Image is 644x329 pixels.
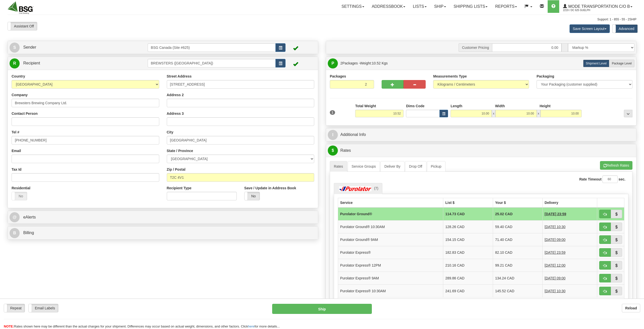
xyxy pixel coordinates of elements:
[600,161,632,170] button: Refresh Rates
[542,198,597,207] th: Delivery
[245,192,260,200] label: No
[433,74,467,79] label: Measurements Type
[338,233,443,246] td: Purolator Ground® 9AM
[493,233,543,246] td: 71.40 CAD
[4,324,14,328] span: NOTE:
[328,130,634,140] a: IAdditional Info
[570,24,610,33] button: Save Screen Layout
[405,161,426,172] a: Drop Off
[368,0,409,13] a: Addressbook
[4,304,25,312] label: Repeat
[12,92,28,97] label: Company
[537,110,540,117] span: x
[8,22,37,30] label: Assistant Off
[23,61,40,65] span: Recipient
[8,17,636,22] div: Support: 1 - 855 - 55 - 2SHIP
[10,58,20,68] span: R
[167,130,173,135] label: City
[632,139,643,190] iframe: chat widget
[248,324,255,328] a: here
[624,110,632,117] div: ...
[430,0,450,13] a: Ship
[495,103,505,108] label: Width
[12,186,30,191] label: Residential
[167,148,193,153] label: State / Province
[12,130,19,135] label: Tel #
[338,246,443,259] td: Purolator Express®
[450,0,491,13] a: Shipping lists
[330,74,346,79] label: Packages
[148,43,276,52] input: Sender Id
[380,161,405,172] a: Deliver By
[586,62,607,65] span: Shipment Level
[493,246,543,259] td: 82.10 CAD
[10,43,20,53] span: S
[148,59,276,67] input: Recipient Id
[12,111,37,116] label: Contact Person
[545,250,566,255] span: 1 Day
[492,110,495,117] span: x
[443,198,493,207] th: List $
[409,0,430,13] a: Lists
[374,186,378,190] span: (7)
[338,0,368,13] a: Settings
[545,237,566,242] span: 4 Days
[338,186,373,191] img: Purolator
[451,103,462,108] label: Length
[272,304,372,314] button: Ship
[567,4,630,9] span: Mode Transportation c/o B
[29,304,58,312] label: Email Labels
[340,58,388,68] span: Packages -
[491,0,521,13] a: Reports
[443,233,493,246] td: 154.15 CAD
[406,103,424,108] label: Dims Code
[167,186,192,191] label: Recipient Type
[23,215,36,219] span: eAlerts
[372,61,381,65] span: 10.52
[12,74,25,79] label: Country
[493,259,543,272] td: 99.21 CAD
[612,62,632,65] span: Package Level
[328,130,338,140] span: I
[537,74,554,79] label: Packaging
[545,288,566,294] span: 1 Day
[563,8,601,13] span: 2219 / DC 625 Guelph
[382,61,388,65] span: Kgs
[10,228,20,238] span: B
[545,224,566,229] span: 4 Days
[622,304,640,312] button: Reload
[443,284,493,297] td: 241.69 CAD
[330,161,347,172] a: Rates
[338,220,443,233] td: Purolator Ground® 10:30AM
[328,145,338,156] span: $
[493,198,543,207] th: Your $
[338,284,443,297] td: Purolator Express® 10:30AM
[360,61,388,65] span: Weight:
[23,45,36,49] span: Sender
[167,80,314,89] input: Enter a location
[355,103,376,108] label: Total Weight
[443,272,493,284] td: 289.86 CAD
[338,198,443,207] th: Service
[10,42,148,53] a: S Sender
[443,259,493,272] td: 210.16 CAD
[427,161,446,172] a: Pickup
[10,228,316,238] a: B Billing
[12,148,21,153] label: Email
[23,231,34,235] span: Billing
[545,263,566,268] span: 1 Day
[328,58,338,68] span: P
[443,246,493,259] td: 182.83 CAD
[619,177,625,182] label: sec.
[10,212,20,222] span: @
[338,207,443,221] td: Purolator Ground®
[459,43,492,52] span: Customer Pricing
[12,192,27,200] label: No
[167,111,184,116] label: Address 3
[12,167,21,172] label: Tax Id
[340,61,342,65] span: 2
[493,207,543,221] td: 25.02 CAD
[244,186,296,191] label: Save / Update in Address Book
[545,211,566,216] span: 4 Days
[328,58,634,68] a: P 2Packages -Weight:10.52 Kgs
